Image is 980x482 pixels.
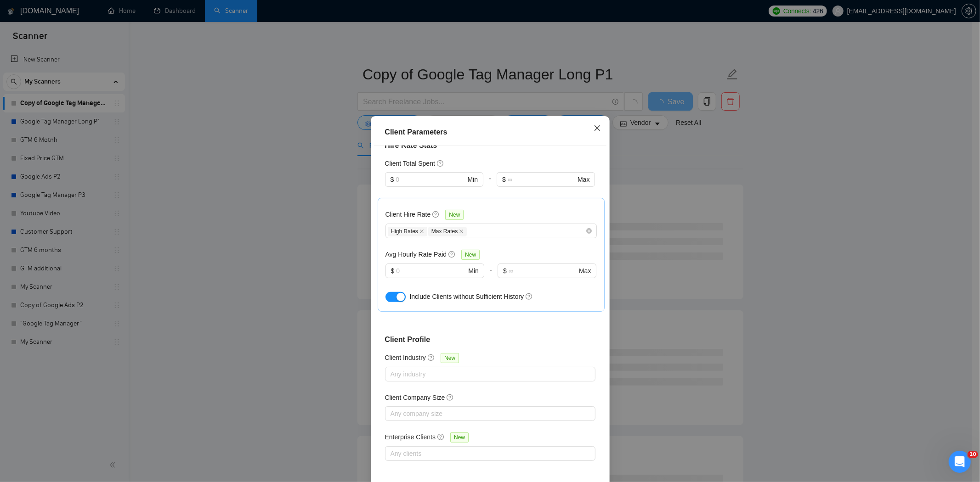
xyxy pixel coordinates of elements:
span: Max [578,174,589,185]
span: Min [468,266,479,276]
h5: Avg Hourly Rate Paid [385,249,447,259]
span: close [594,124,601,132]
span: question-circle [432,211,440,218]
input: ∞ [508,174,576,185]
div: - [483,172,497,198]
span: New [445,210,464,220]
iframe: Intercom live chat [949,451,971,473]
span: question-circle [448,251,456,258]
span: 10 [968,451,978,458]
span: Max Rates [428,227,467,236]
span: question-circle [437,433,445,441]
span: question-circle [437,160,444,167]
span: close-circle [586,228,592,234]
button: Close [585,116,610,141]
div: - [484,263,498,289]
input: 0 [396,174,465,185]
span: close [419,229,424,234]
span: New [450,432,469,443]
span: $ [391,174,394,185]
span: question-circle [526,293,533,300]
h5: Client Total Spent [385,158,435,168]
h4: Client Profile [385,334,595,345]
span: question-circle [447,394,454,401]
span: High Rates [388,227,427,236]
span: Include Clients without Sufficient History [409,293,524,300]
span: New [441,353,459,363]
span: close [459,229,464,234]
div: Client Parameters [385,127,595,138]
h4: Hire Rate Stats [385,140,595,151]
span: $ [391,266,395,276]
span: $ [502,174,506,185]
h5: Client Industry [385,353,426,363]
input: ∞ [509,266,577,276]
h5: Enterprise Clients [385,432,436,442]
h5: Client Company Size [385,392,445,403]
span: $ [503,266,507,276]
span: Max [579,266,591,276]
span: question-circle [428,354,435,361]
span: Min [467,174,478,185]
input: 0 [396,266,466,276]
span: New [461,250,480,260]
h5: Client Hire Rate [385,209,431,219]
